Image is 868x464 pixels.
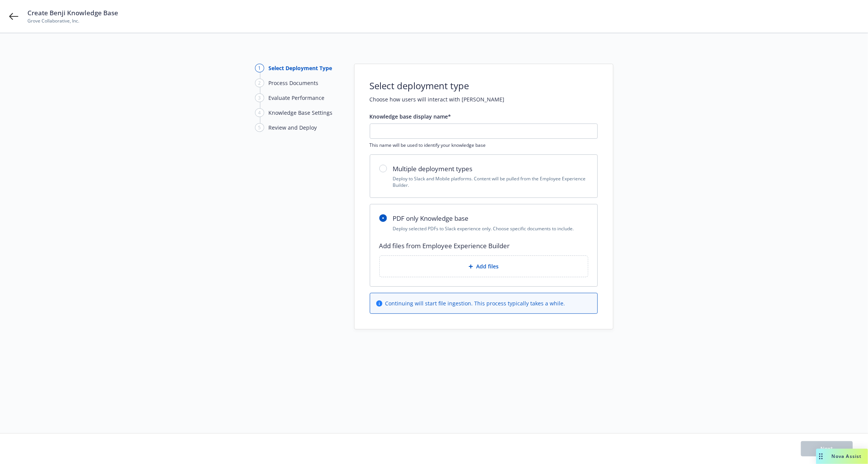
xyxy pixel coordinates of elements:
[832,453,862,459] span: Nova Assist
[27,18,118,24] span: Grove Collaborative, Inc.
[816,449,826,464] div: Drag to move
[370,79,469,92] h1: Select deployment type
[269,109,333,117] div: Knowledge Base Settings
[379,241,588,251] h2: Add files from Employee Experience Builder
[269,64,332,72] div: Select Deployment Type
[269,79,319,87] div: Process Documents
[269,94,325,102] div: Evaluate Performance
[393,225,588,232] p: Deploy selected PDFs to Slack experience only. Choose specific documents to include.
[27,8,118,18] span: Create Benji Knowledge Base
[370,113,451,120] span: Knowledge base display name*
[476,262,499,270] span: Add files
[255,123,264,132] div: 5
[255,64,264,72] div: 1
[393,214,588,223] h2: PDF only Knowledge base
[801,441,853,456] button: Next
[255,108,264,117] div: 4
[816,449,868,464] button: Nova Assist
[385,299,565,307] span: Continuing will start file ingestion. This process typically takes a while.
[393,164,588,174] h2: Multiple deployment types
[821,445,833,452] span: Next
[255,93,264,102] div: 3
[269,124,317,132] div: Review and Deploy
[370,95,598,103] h2: Choose how users will interact with [PERSON_NAME]
[393,175,588,188] p: Deploy to Slack and Mobile platforms. Content will be pulled from the Employee Experience Builder.
[370,142,598,148] span: This name will be used to identify your knowledge base
[255,79,264,87] div: 2
[379,255,588,277] div: Add files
